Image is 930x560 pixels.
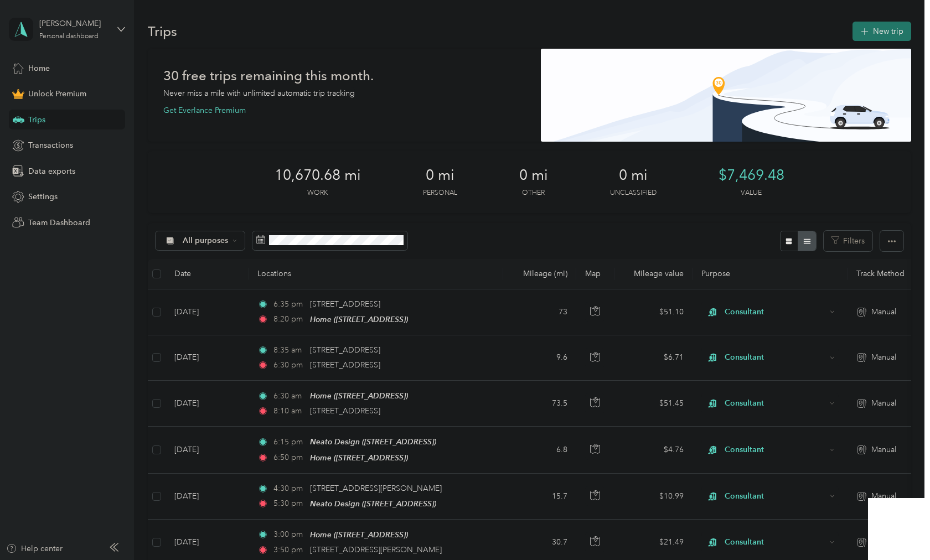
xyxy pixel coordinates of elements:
span: Unlock Premium [28,88,86,100]
span: Manual [871,351,896,364]
span: [STREET_ADDRESS] [310,406,380,416]
th: Map [576,259,615,289]
span: Consultant [725,490,826,502]
td: $51.45 [615,381,693,427]
span: 4:30 pm [273,483,305,495]
th: Date [166,259,249,289]
td: [DATE] [166,381,249,427]
span: 0 mi [519,167,548,184]
td: $10.99 [615,474,693,520]
td: $51.10 [615,289,693,335]
td: [DATE] [166,427,249,473]
span: Home ([STREET_ADDRESS]) [310,315,408,324]
span: Manual [871,490,896,502]
div: [PERSON_NAME] [39,18,108,29]
span: Manual [871,444,896,456]
span: 8:10 am [273,405,305,417]
td: [DATE] [166,289,249,335]
th: Mileage (mi) [503,259,576,289]
h1: 30 free trips remaining this month. [163,70,374,81]
span: Trips [28,114,45,126]
span: Consultant [725,444,826,456]
span: 6:30 am [273,390,305,402]
img: Banner [541,49,911,142]
td: 9.6 [503,335,576,381]
th: Track Method [848,259,925,289]
span: Team Dashboard [28,217,90,229]
p: Unclassified [610,188,657,198]
button: Help center [6,543,63,554]
button: New trip [852,22,911,41]
p: Other [522,188,545,198]
th: Locations [249,259,503,289]
span: Consultant [725,306,826,318]
span: Neato Design ([STREET_ADDRESS]) [310,499,436,508]
span: Transactions [28,139,73,151]
span: All purposes [183,237,229,245]
button: Filters [824,231,872,251]
span: Home ([STREET_ADDRESS]) [310,530,408,539]
th: Mileage value [615,259,693,289]
span: Consultant [725,397,826,409]
span: 6:15 pm [273,436,305,448]
span: 8:35 am [273,344,305,356]
span: 6:35 pm [273,298,305,310]
span: 8:20 pm [273,313,305,325]
h1: Trips [148,25,177,37]
span: Settings [28,191,58,203]
p: Value [741,188,762,198]
span: 6:50 pm [273,452,305,464]
span: 0 mi [426,167,454,184]
td: 15.7 [503,474,576,520]
td: 73 [503,289,576,335]
p: Work [307,188,328,198]
span: Neato Design ([STREET_ADDRESS]) [310,437,436,446]
span: Home [28,63,50,74]
span: Consultant [725,536,826,548]
span: [STREET_ADDRESS] [310,299,380,309]
p: Personal [423,188,457,198]
span: [STREET_ADDRESS][PERSON_NAME] [310,484,442,493]
p: Never miss a mile with unlimited automatic trip tracking [163,87,355,99]
span: Home ([STREET_ADDRESS]) [310,453,408,462]
span: $7,469.48 [719,167,784,184]
span: [STREET_ADDRESS] [310,360,380,370]
span: 5:30 pm [273,497,305,510]
span: Manual [871,397,896,409]
td: $4.76 [615,427,693,473]
div: Personal dashboard [39,33,99,40]
span: Consultant [725,351,826,364]
span: 10,670.68 mi [275,167,361,184]
td: [DATE] [166,474,249,520]
td: 6.8 [503,427,576,473]
span: Data exports [28,165,75,177]
span: 0 mi [619,167,648,184]
button: Get Everlance Premium [163,105,246,116]
span: [STREET_ADDRESS] [310,345,380,355]
td: [DATE] [166,335,249,381]
iframe: Everlance-gr Chat Button Frame [868,498,930,560]
span: Home ([STREET_ADDRESS]) [310,391,408,400]
span: [STREET_ADDRESS][PERSON_NAME] [310,545,442,554]
th: Purpose [693,259,848,289]
span: Manual [871,306,896,318]
span: 3:50 pm [273,544,305,556]
span: 3:00 pm [273,528,305,541]
span: 6:30 pm [273,359,305,371]
td: 73.5 [503,381,576,427]
td: $6.71 [615,335,693,381]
